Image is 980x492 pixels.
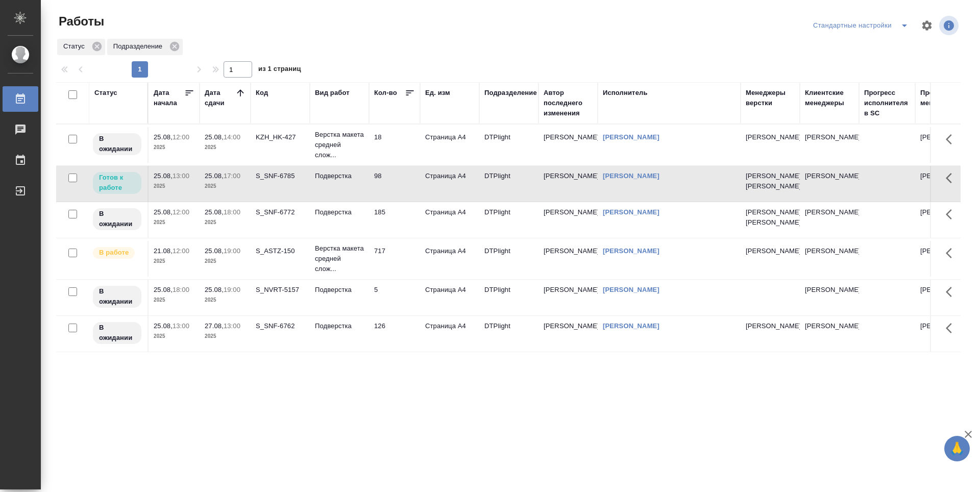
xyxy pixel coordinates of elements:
div: S_NVRT-5157 [256,285,305,295]
td: DTPlight [479,202,538,238]
div: Исполнитель назначен, приступать к работе пока рано [92,321,142,345]
p: 25.08, [154,133,173,141]
td: [PERSON_NAME] [800,316,859,352]
td: DTPlight [479,241,538,277]
div: Исполнитель назначен, приступать к работе пока рано [92,285,142,309]
div: Дата начала [154,88,184,108]
p: В ожидании [99,134,135,154]
p: Подверстка [315,285,364,295]
div: S_SNF-6772 [256,207,305,217]
td: 717 [369,241,420,277]
td: [PERSON_NAME] [800,202,859,238]
td: Страница А4 [420,280,479,315]
p: 25.08, [205,172,224,180]
td: 185 [369,202,420,238]
div: split button [811,17,915,34]
div: Исполнитель назначен, приступать к работе пока рано [92,132,142,156]
a: [PERSON_NAME] [603,322,659,330]
a: [PERSON_NAME] [603,247,659,255]
p: 25.08, [205,286,224,293]
p: Подверстка [315,321,364,331]
p: В работе [99,248,129,258]
td: [PERSON_NAME] [538,316,598,352]
div: Автор последнего изменения [544,88,593,118]
div: Кол-во [374,88,397,98]
p: 12:00 [173,247,189,255]
p: 2025 [205,295,246,305]
div: KZH_HK-427 [256,132,305,142]
button: Здесь прячутся важные кнопки [940,202,964,227]
div: Код [256,88,268,98]
p: 25.08, [154,172,173,180]
div: Исполнитель назначен, приступать к работе пока рано [92,207,142,231]
div: Проектные менеджеры [920,88,969,108]
span: Настроить таблицу [915,13,939,38]
td: DTPlight [479,127,538,163]
p: [PERSON_NAME] [746,132,795,142]
td: [PERSON_NAME] [538,166,598,202]
div: Статус [94,88,117,98]
div: Менеджеры верстки [746,88,795,108]
div: S_ASTZ-150 [256,246,305,256]
p: Подверстка [315,207,364,217]
p: 25.08, [205,208,224,216]
td: DTPlight [479,316,538,352]
td: 98 [369,166,420,202]
p: 13:00 [224,322,240,330]
p: 21.08, [154,247,173,255]
td: [PERSON_NAME] [915,280,974,315]
td: Страница А4 [420,241,479,277]
p: 18:00 [224,208,240,216]
div: Клиентские менеджеры [805,88,854,108]
td: DTPlight [479,166,538,202]
p: 25.08, [205,247,224,255]
p: 13:00 [173,172,189,180]
p: 2025 [205,181,246,191]
p: 25.08, [154,322,173,330]
p: 2025 [154,295,194,305]
td: Страница А4 [420,316,479,352]
td: 5 [369,280,420,315]
a: [PERSON_NAME] [603,208,659,216]
td: Страница А4 [420,166,479,202]
p: Верстка макета средней слож... [315,243,364,274]
a: [PERSON_NAME] [603,172,659,180]
p: 2025 [154,181,194,191]
td: [PERSON_NAME] [915,127,974,163]
div: Ед. изм [425,88,450,98]
p: 25.08, [205,133,224,141]
p: 2025 [154,142,194,153]
p: [PERSON_NAME] [746,321,795,331]
td: [PERSON_NAME] [538,280,598,315]
td: [PERSON_NAME] [800,166,859,202]
p: [PERSON_NAME] [746,246,795,256]
td: Страница А4 [420,202,479,238]
p: Готов к работе [99,173,135,193]
span: Посмотреть информацию [939,16,961,35]
p: 19:00 [224,247,240,255]
button: Здесь прячутся важные кнопки [940,280,964,304]
div: Исполнитель может приступить к работе [92,171,142,195]
p: Подразделение [113,41,166,52]
p: 14:00 [224,133,240,141]
p: 2025 [154,331,194,341]
button: Здесь прячутся важные кнопки [940,127,964,152]
div: Дата сдачи [205,88,235,108]
span: 🙏 [948,438,966,459]
div: Вид работ [315,88,350,98]
p: В ожидании [99,209,135,229]
td: DTPlight [479,280,538,315]
p: 13:00 [173,322,189,330]
p: Статус [63,41,88,52]
p: 19:00 [224,286,240,293]
p: 12:00 [173,133,189,141]
td: [PERSON_NAME] [915,166,974,202]
p: Подверстка [315,171,364,181]
div: Исполнитель [603,88,648,98]
a: [PERSON_NAME] [603,286,659,293]
p: 18:00 [173,286,189,293]
div: Статус [57,39,105,55]
div: S_SNF-6762 [256,321,305,331]
td: [PERSON_NAME] [800,241,859,277]
p: 17:00 [224,172,240,180]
